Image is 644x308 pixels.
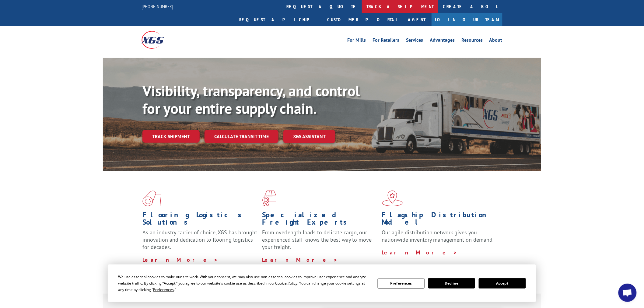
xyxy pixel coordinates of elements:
[142,229,257,250] span: As an industry carrier of choice, XGS has brought innovation and dedication to flooring logistics...
[262,256,338,263] a: Learn More >
[108,264,536,302] div: Cookie Consent Prompt
[479,278,526,289] button: Accept
[382,211,497,229] h1: Flagship Distribution Model
[142,211,257,229] h1: Flooring Logistics Solutions
[262,229,377,256] p: From overlength loads to delicate cargo, our experienced staff knows the best way to move your fr...
[262,211,377,229] h1: Specialized Freight Experts
[382,229,494,243] span: Our agile distribution network gives you nationwide inventory management on demand.
[262,191,276,206] img: xgs-icon-focused-on-flooring-red
[323,13,402,26] a: Customer Portal
[275,281,297,286] span: Cookie Policy
[406,38,423,44] a: Services
[142,130,200,143] a: Track shipment
[402,13,432,26] a: Agent
[432,13,502,26] a: Join Our Team
[489,38,502,44] a: About
[235,13,323,26] a: Request a pickup
[378,278,425,289] button: Preferences
[373,38,399,44] a: For Retailers
[142,81,360,118] b: Visibility, transparency, and control for your entire supply chain.
[382,191,403,206] img: xgs-icon-flagship-distribution-model-red
[382,249,458,256] a: Learn More >
[618,284,637,302] div: Open chat
[142,256,218,263] a: Learn More >
[461,38,483,44] a: Resources
[118,274,370,293] div: We use essential cookies to make our site work. With your consent, we may also use non-essential ...
[283,130,335,143] a: XGS ASSISTANT
[142,191,161,206] img: xgs-icon-total-supply-chain-intelligence-red
[205,130,278,143] a: Calculate transit time
[347,38,366,44] a: For Mills
[428,278,475,289] button: Decline
[430,38,455,44] a: Advantages
[153,287,174,292] span: Preferences
[142,3,173,9] a: [PHONE_NUMBER]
